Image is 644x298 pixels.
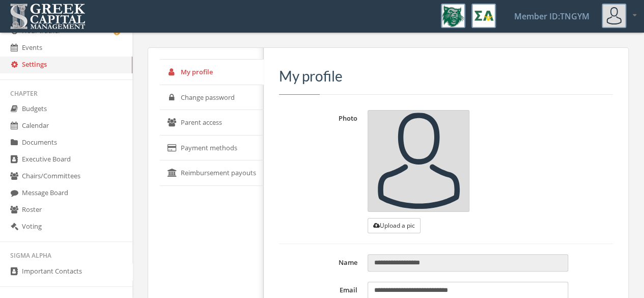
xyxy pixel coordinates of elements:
[279,254,362,272] label: Name
[368,218,421,233] button: Upload a pic
[160,160,264,186] a: Reimbursement payouts
[160,85,264,111] a: Change password
[279,110,362,233] label: Photo
[502,1,602,32] a: Member ID: TNGYM
[160,60,264,85] a: My profile
[160,110,264,136] a: Parent access
[279,68,613,84] h3: My profile
[160,136,264,161] a: Payment methods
